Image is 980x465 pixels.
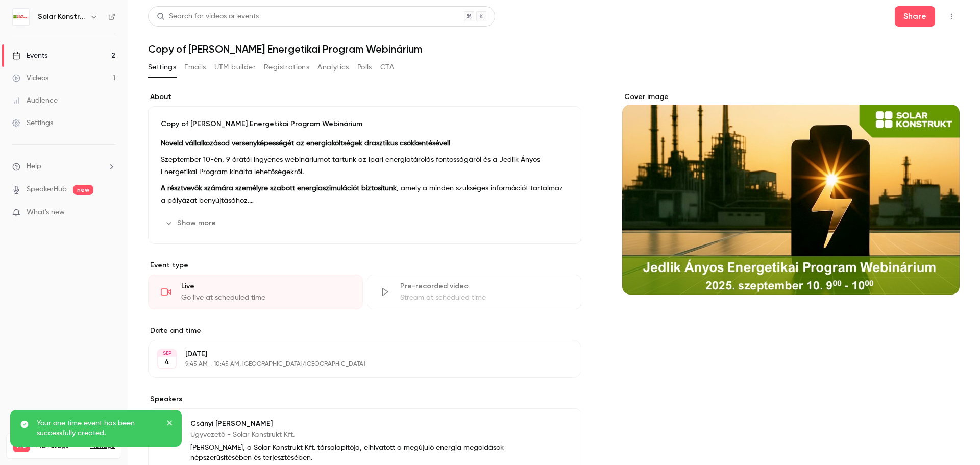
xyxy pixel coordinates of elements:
[12,51,47,61] div: Events
[622,92,960,295] section: Cover image
[185,349,527,359] p: [DATE]
[38,12,86,22] h6: Solar Konstrukt Kft.
[37,418,159,438] p: Your one time event has been successfully created.
[27,184,67,195] a: SpeakerHub
[184,59,206,76] button: Emails
[161,154,569,178] p: Szeptember 10-én, 9 órától ingyenes webináriumot tartunk az ipari energiatárolás fontosságáról és...
[367,275,582,309] div: Pre-recorded videoStream at scheduled time
[161,182,569,207] p: , amely a minden szükséges információt tartalmaz a pályázat benyújtásához.
[12,95,58,106] div: Audience
[190,419,515,429] p: Csányi [PERSON_NAME]
[400,281,569,291] div: Pre-recorded video
[12,161,115,172] li: help-dropdown-opener
[148,59,176,76] button: Settings
[148,43,960,55] h1: Copy of [PERSON_NAME] Energetikai Program Webinárium
[185,360,527,369] p: 9:45 AM - 10:45 AM, [GEOGRAPHIC_DATA]/[GEOGRAPHIC_DATA]
[12,73,48,83] div: Videos
[13,9,29,25] img: Solar Konstrukt Kft.
[161,119,569,129] p: Copy of [PERSON_NAME] Energetikai Program Webinárium
[157,11,259,22] div: Search for videos or events
[158,350,176,357] div: SEP
[148,326,581,336] label: Date and time
[27,161,41,172] span: Help
[400,292,569,303] div: Stream at scheduled time
[895,6,935,27] button: Share
[190,430,515,440] p: Ügyvezető - Solar Konstrukt Kft.
[12,118,53,128] div: Settings
[214,59,256,76] button: UTM builder
[181,281,350,291] div: Live
[161,185,397,192] strong: A résztvevők számára személyre szabott energiaszimulációt biztosítunk
[181,292,350,303] div: Go live at scheduled time
[317,59,349,76] button: Analytics
[190,443,515,463] p: [PERSON_NAME], a Solar Konstrukt Kft. társalapítója, elhivatott a megújuló energia megoldások nép...
[161,215,222,231] button: Show more
[27,207,65,218] span: What's new
[148,92,581,102] label: About
[622,92,960,102] label: Cover image
[73,185,93,195] span: new
[264,59,309,76] button: Registrations
[357,59,372,76] button: Polls
[166,418,174,430] button: close
[380,59,394,76] button: CTA
[161,140,450,147] strong: Növeld vállalkozásod versenyképességét az energiaköltségek drasztikus csökkentésével!
[164,357,169,368] p: 4
[148,394,581,404] label: Speakers
[148,275,363,309] div: LiveGo live at scheduled time
[148,260,581,271] p: Event type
